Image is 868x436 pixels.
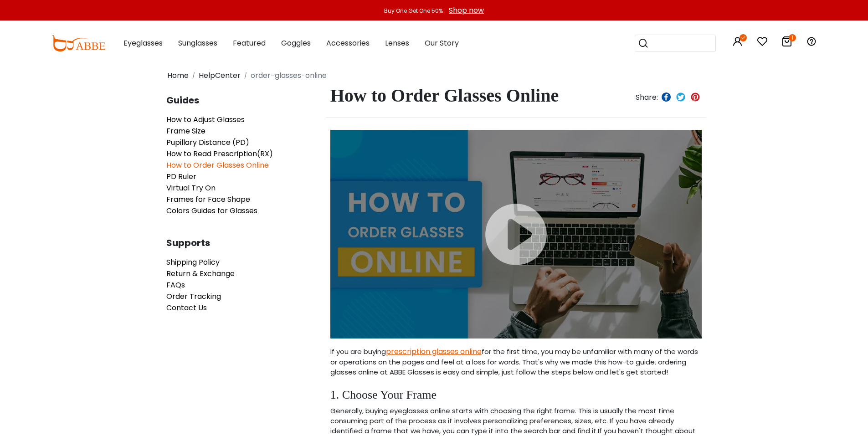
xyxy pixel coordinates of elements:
[166,291,221,302] a: Order Tracking
[167,70,189,81] a: Home
[662,92,671,102] img: facebook
[326,38,370,48] span: Accessories
[51,35,105,51] img: abbeglasses.com
[166,66,702,85] nav: breadcrumb
[691,92,700,102] img: pinterest
[233,38,266,48] span: Featured
[385,38,409,48] span: Lenses
[449,5,484,16] div: Shop now
[781,38,792,48] a: 1
[425,38,459,48] span: Our Story
[251,70,327,81] a: order-glasses-online
[166,268,235,279] a: Return & Exchange
[178,38,217,48] span: Sunglasses
[636,92,658,103] span: Share:
[123,38,163,48] span: Eyeglasses
[166,160,269,170] a: How to Order Glasses Online
[166,194,250,205] a: Frames for Face Shape
[166,183,216,193] a: Virtual Try On
[166,114,245,125] a: How to Adjust Glasses
[166,137,249,148] a: Pupillary Distance (PD)
[444,5,484,15] a: Shop now
[166,171,196,182] a: PD Ruler
[166,96,330,105] span: Guides
[326,85,580,107] h1: How to Order Glasses Online
[166,126,205,136] a: Frame Size
[199,70,241,81] a: HelpCenter
[330,346,702,377] p: If you are buying for the first time, you may be unfamiliar with many of the words or operations ...
[166,205,257,216] a: Colors Guides for Glasses
[166,280,185,290] a: FAQs
[789,34,796,41] i: 1
[384,7,443,15] div: Buy One Get One 50%
[166,238,330,247] span: Supports
[330,389,702,401] h2: 1. Choose Your Frame
[281,38,311,48] span: Goggles
[166,303,207,313] a: Contact Us
[676,92,685,102] img: twitter
[386,346,482,357] a: prescription glasses online
[166,149,273,159] a: How to Read Prescription(RX)
[166,257,220,267] a: Shipping Policy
